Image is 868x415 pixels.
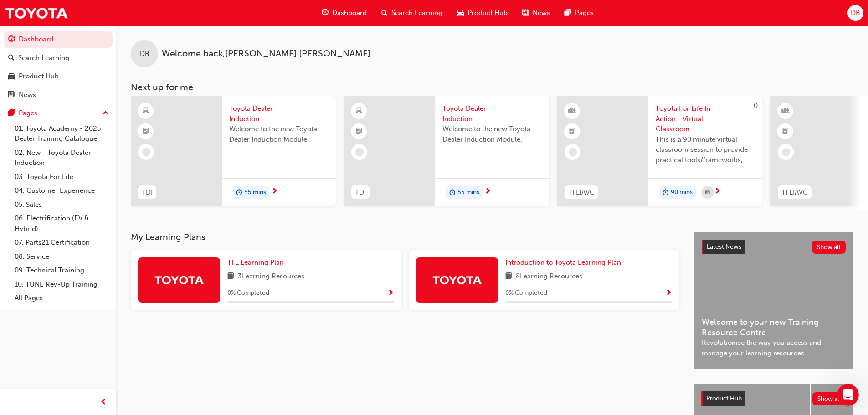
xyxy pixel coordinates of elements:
[11,236,113,250] a: 07. Parts21 Certification
[131,232,679,242] h3: My Learning Plans
[714,188,721,196] span: next-icon
[533,8,550,18] span: News
[236,187,242,199] span: duration-icon
[707,243,741,251] span: Latest News
[244,187,266,198] span: 55 mins
[355,148,364,156] span: learningRecordVerb_NONE-icon
[505,288,547,298] span: 0 % Completed
[782,105,789,117] span: learningResourceType_INSTRUCTOR_LED-icon
[442,124,542,144] span: Welcome to the new Toyota Dealer Induction Module.
[381,7,388,19] span: search-icon
[11,291,113,305] a: All Pages
[754,102,758,110] span: 0
[229,124,329,144] span: Welcome to the new Toyota Dealer Induction Module.
[702,338,846,358] span: Revolutionise the way you access and manage your learning resources.
[344,96,549,206] a: TDIToyota Dealer InductionWelcome to the new Toyota Dealer Induction Module.duration-icon55 mins
[706,395,742,402] span: Product Hub
[11,122,113,146] a: 01. Toyota Academy - 2025 Dealer Training Catalogue
[702,240,846,254] a: Latest NewsShow all
[812,392,847,405] button: Show all
[11,250,113,264] a: 08. Service
[656,134,755,165] span: This is a 90 minute virtual classroom session to provide practical tools/frameworks, behaviours a...
[505,271,512,282] span: book-icon
[143,105,149,117] span: learningResourceType_ELEARNING-icon
[355,187,366,198] span: TDI
[505,257,625,268] a: Introduction to Toyota Learning Plan
[701,391,846,406] a: Product HubShow all
[516,271,582,282] span: 8 Learning Resources
[142,187,153,198] span: TDI
[100,397,107,408] span: prev-icon
[557,4,601,22] a: pages-iconPages
[387,287,394,299] button: Show Progress
[4,87,113,103] a: News
[8,72,15,81] span: car-icon
[227,271,234,282] span: book-icon
[4,68,113,85] a: Product Hub
[457,187,479,198] span: 55 mins
[575,8,594,18] span: Pages
[515,4,557,22] a: news-iconNews
[142,148,150,156] span: learningRecordVerb_NONE-icon
[11,211,113,236] a: 06. Electrification (EV & Hybrid)
[4,105,113,122] button: Pages
[227,257,288,268] a: TFL Learning Plan
[565,7,571,19] span: pages-icon
[5,3,68,23] img: Trak
[8,109,15,118] span: pages-icon
[103,108,109,119] span: up-icon
[557,96,762,206] a: 0TFLIAVCToyota For Life In Action - Virtual ClassroomThis is a 90 minute virtual classroom sessio...
[229,103,329,124] span: Toyota Dealer Induction
[449,187,456,199] span: duration-icon
[227,288,269,298] span: 0 % Completed
[238,271,304,282] span: 3 Learning Resources
[705,187,710,198] span: calendar-icon
[432,272,482,288] img: Trak
[847,5,863,21] button: DB
[19,71,59,82] div: Product Hub
[484,188,491,196] span: next-icon
[702,317,846,338] span: Welcome to your new Training Resource Centre
[671,187,693,198] span: 90 mins
[227,258,284,266] span: TFL Learning Plan
[391,8,442,18] span: Search Learning
[11,198,113,212] a: 05. Sales
[781,187,808,198] span: TFLIAVC
[11,277,113,292] a: 10. TUNE Rev-Up Training
[569,126,575,138] span: booktick-icon
[837,384,859,406] iframe: Intercom live chat
[663,187,669,199] span: duration-icon
[11,184,113,198] a: 04. Customer Experience
[18,53,69,63] div: Search Learning
[569,105,575,117] span: learningResourceType_INSTRUCTOR_LED-icon
[140,49,149,59] span: DB
[11,146,113,170] a: 02. New - Toyota Dealer Induction
[851,8,860,18] span: DB
[8,54,15,62] span: search-icon
[356,126,362,138] span: booktick-icon
[450,4,515,22] a: car-iconProduct Hub
[143,126,149,138] span: booktick-icon
[116,82,868,92] h3: Next up for me
[19,90,36,100] div: News
[568,187,595,198] span: TFLIAVC
[694,232,853,369] a: Latest NewsShow allWelcome to your new Training Resource CentreRevolutionise the way you access a...
[569,148,577,156] span: learningRecordVerb_NONE-icon
[467,8,508,18] span: Product Hub
[162,49,370,59] span: Welcome back , [PERSON_NAME] [PERSON_NAME]
[4,31,113,48] a: Dashboard
[387,289,394,297] span: Show Progress
[154,272,204,288] img: Trak
[11,263,113,277] a: 09. Technical Training
[322,7,329,19] span: guage-icon
[505,258,621,266] span: Introduction to Toyota Learning Plan
[665,287,672,299] button: Show Progress
[4,50,113,67] a: Search Learning
[812,241,846,254] button: Show all
[332,8,367,18] span: Dashboard
[665,289,672,297] span: Show Progress
[442,103,542,124] span: Toyota Dealer Induction
[782,126,789,138] span: booktick-icon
